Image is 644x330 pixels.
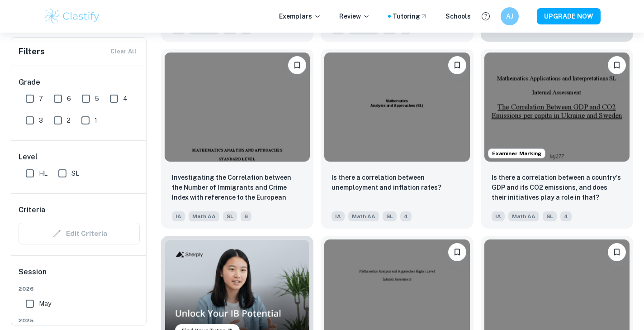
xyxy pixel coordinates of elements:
[172,172,303,203] p: Investigating the Correlation between the Number of Immigrants and Crime Index with reference to ...
[189,211,219,221] span: Math AA
[501,7,519,25] button: AJ
[537,8,601,24] button: UPGRADE NOW
[488,149,545,158] span: Examiner Marking
[123,94,128,104] span: 4
[331,172,462,192] p: Is there a correlation between unemployment and inflation rates?
[19,316,140,325] span: 2025
[67,94,71,104] span: 6
[348,211,379,221] span: Math AA
[608,243,626,261] button: Bookmark
[339,11,370,21] p: Review
[19,45,45,58] h6: Filters
[172,211,185,221] span: IA
[505,11,515,21] h6: AJ
[19,152,140,163] h6: Level
[241,211,251,221] span: 6
[165,53,310,162] img: Math AA IA example thumbnail: Investigating the Correlation between th
[39,168,47,178] span: HL
[223,211,237,221] span: SL
[478,9,493,24] button: Help and Feedback
[484,53,630,162] img: Math AA IA example thumbnail: Is there a correlation between a country
[492,211,505,221] span: IA
[19,267,140,285] h6: Session
[39,94,43,104] span: 7
[481,49,633,229] a: Examiner MarkingBookmarkIs there a correlation between a country's GDP and its CO2 emissions, and...
[95,94,99,104] span: 5
[43,7,101,25] img: Clastify logo
[492,172,622,202] p: Is there a correlation between a country's GDP and its CO2 emissions, and does their initiatives ...
[321,49,473,229] a: BookmarkIs there a correlation between unemployment and inflation rates?IAMath AASL4
[448,243,466,261] button: Bookmark
[560,211,572,221] span: 4
[19,223,140,244] div: Criteria filters are unavailable when searching by topic
[324,53,469,162] img: Math AA IA example thumbnail: Is there a correlation between unemploym
[448,56,466,74] button: Bookmark
[279,11,321,21] p: Exemplars
[161,49,313,229] a: BookmarkInvestigating the Correlation between the Number of Immigrants and Crime Index with refer...
[67,115,71,125] span: 2
[383,211,397,221] span: SL
[400,211,412,221] span: 4
[19,77,140,88] h6: Grade
[71,168,79,178] span: SL
[39,115,43,125] span: 3
[393,11,427,21] a: Tutoring
[608,56,626,74] button: Bookmark
[95,115,97,125] span: 1
[19,205,45,215] h6: Criteria
[543,211,557,221] span: SL
[288,56,306,74] button: Bookmark
[19,285,140,293] span: 2026
[39,299,51,309] span: May
[445,11,471,21] a: Schools
[331,211,345,221] span: IA
[508,211,539,221] span: Math AA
